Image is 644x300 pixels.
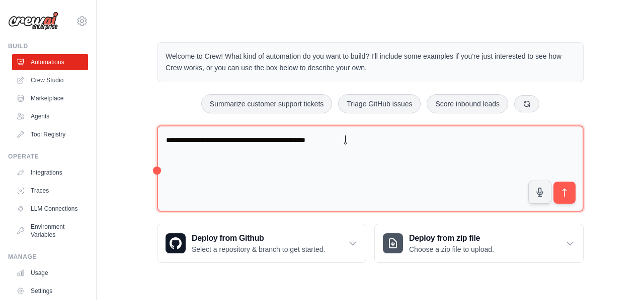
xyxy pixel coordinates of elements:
[8,12,58,31] img: Logo
[409,232,494,244] h3: Deploy from zip file
[338,94,421,113] button: Triage GitHub issues
[12,219,88,243] a: Environment Variables
[8,153,88,161] div: Operate
[12,72,88,88] a: Crew Studio
[166,51,575,74] p: Welcome to Crew! What kind of automation do you want to build? I'll include some examples if you'...
[201,94,332,113] button: Summarize customer support tickets
[12,265,88,281] a: Usage
[12,183,88,199] a: Traces
[12,108,88,124] a: Agents
[12,126,88,142] a: Tool Registry
[12,201,88,217] a: LLM Connections
[12,54,88,70] a: Automations
[409,244,494,254] p: Choose a zip file to upload.
[594,252,644,300] iframe: Chat Widget
[12,283,88,299] a: Settings
[12,165,88,181] a: Integrations
[8,253,88,261] div: Manage
[192,232,325,244] h3: Deploy from Github
[8,42,88,50] div: Build
[12,90,88,106] a: Marketplace
[427,94,508,113] button: Score inbound leads
[192,244,325,254] p: Select a repository & branch to get started.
